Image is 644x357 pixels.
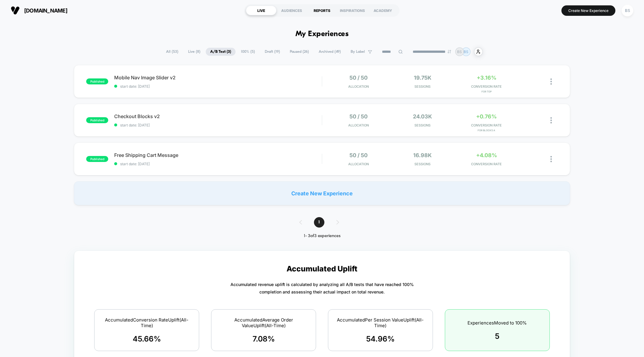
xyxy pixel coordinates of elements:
[114,162,322,166] span: start date: [DATE]
[349,113,368,120] span: 50 / 50
[366,334,395,343] span: 54.96 %
[184,48,205,56] span: Live ( 8 )
[457,50,462,54] p: BS
[620,4,635,17] button: BS
[456,84,517,89] span: CONVERSION RATE
[392,162,453,166] span: Sessions
[287,264,357,273] p: Accumulated Uplift
[413,113,432,120] span: 24.03k
[456,129,517,132] span: for Blocks A
[219,317,308,328] span: Accumulated Average Order Value Uplift (All-Time)
[349,75,368,81] span: 50 / 50
[314,217,324,228] span: 1
[476,113,497,120] span: +0.76%
[260,48,284,56] span: Draft ( 19 )
[295,30,349,38] h1: My Experiences
[114,152,322,158] span: Free Shipping Cart Message
[392,123,453,127] span: Sessions
[276,6,307,15] div: AUDIENCES
[314,48,345,56] span: Archived ( 49 )
[348,84,369,89] span: Allocation
[86,117,108,123] span: published
[476,152,497,158] span: +4.08%
[133,334,161,343] span: 45.66 %
[285,48,313,56] span: Paused ( 26 )
[561,5,615,16] button: Create New Experience
[246,6,276,15] div: LIVE
[114,84,322,89] span: start date: [DATE]
[456,162,517,166] span: CONVERSION RATE
[368,6,398,15] div: ACADEMY
[230,281,414,296] p: Accumulated revenue uplift is calculated by analyzing all A/B tests that have reached 100% comple...
[114,75,322,81] span: Mobile Nav Image Slider v2
[86,156,108,162] span: published
[351,50,365,54] span: By Label
[336,317,425,328] span: Accumulated Per Session Value Uplift (All-Time)
[206,48,236,56] span: A/B Test ( 3 )
[114,123,322,127] span: start date: [DATE]
[392,84,453,89] span: Sessions
[464,50,468,54] p: BS
[456,123,517,127] span: CONVERSION RATE
[348,123,369,127] span: Allocation
[467,320,527,326] span: Experiences Moved to 100%
[102,317,191,328] span: Accumulated Conversion Rate Uplift (All-Time)
[162,48,183,56] span: All ( 53 )
[448,50,451,53] img: end
[349,152,368,158] span: 50 / 50
[253,334,275,343] span: 7.08 %
[414,75,431,81] span: 19.75k
[477,75,496,81] span: +3.16%
[550,117,552,123] img: close
[348,162,369,166] span: Allocation
[550,156,552,162] img: close
[550,78,552,85] img: close
[293,234,351,239] div: 1 - 3 of 3 experiences
[86,78,108,84] span: published
[114,113,322,119] span: Checkout Blocks v2
[24,7,67,14] span: [DOMAIN_NAME]
[9,6,69,15] button: [DOMAIN_NAME]
[337,6,368,15] div: INSPIRATIONS
[622,5,633,16] div: BS
[413,152,432,158] span: 16.98k
[74,181,570,205] div: Create New Experience
[236,48,259,56] span: 100% ( 5 )
[456,90,517,93] span: for Top
[495,332,499,341] span: 5
[11,6,20,15] img: Visually logo
[307,6,337,15] div: REPORTS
